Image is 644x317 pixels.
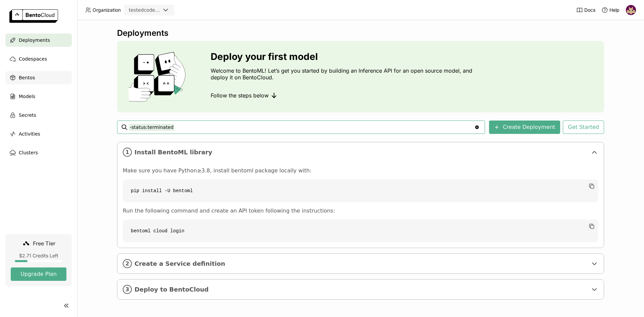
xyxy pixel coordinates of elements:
span: Organization [93,7,121,13]
button: Create Deployment [489,121,560,134]
span: Install BentoML library [135,149,588,156]
div: 1Install BentoML library [117,142,604,162]
span: Help [609,7,620,13]
span: Docs [584,7,595,13]
button: Upgrade Plan [11,267,66,281]
div: Help [601,7,620,13]
a: Models [5,90,72,103]
a: Activities [5,127,72,141]
span: Create a Service definition [135,260,588,267]
div: Deployments [117,28,604,38]
span: Secrets [19,111,36,119]
input: Search [129,122,474,133]
span: Clusters [19,149,38,157]
div: testedcodeployment [129,7,160,13]
div: 2Create a Service definition [117,254,604,273]
img: logo [9,9,58,23]
span: Deploy to BentoCloud [135,286,588,293]
i: 3 [123,285,132,294]
a: Secrets [5,108,72,122]
a: Docs [576,7,595,13]
span: Activities [19,130,40,138]
i: 2 [123,259,132,268]
span: Codespaces [19,55,47,63]
div: $2.71 Credits Left [11,253,66,259]
code: pip install -U bentoml [123,179,598,202]
a: Free Tier$2.71 Credits LeftUpgrade Plan [5,234,72,286]
i: 1 [123,148,132,157]
a: Clusters [5,146,72,159]
input: Selected testedcodeployment. [161,7,162,14]
span: Follow the steps below [211,92,269,99]
img: cover onboarding [122,52,195,102]
span: Free Tier [33,240,55,247]
p: Make sure you have Python≥3.8, install bentoml package locally with: [123,167,598,174]
p: Welcome to BentoML! Let’s get you started by building an Inference API for an open source model, ... [211,67,476,81]
a: Deployments [5,33,72,47]
span: Models [19,92,35,100]
h3: Deploy your first model [211,51,476,62]
p: Run the following command and create an API token following the instructions: [123,208,598,214]
img: Hélio Júnior [626,5,636,15]
div: 3Deploy to BentoCloud [117,280,604,299]
span: Deployments [19,36,50,44]
svg: Clear value [474,125,480,130]
a: Codespaces [5,52,72,66]
a: Bentos [5,71,72,84]
code: bentoml cloud login [123,220,598,242]
span: Bentos [19,74,35,82]
button: Get Started [563,121,604,134]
